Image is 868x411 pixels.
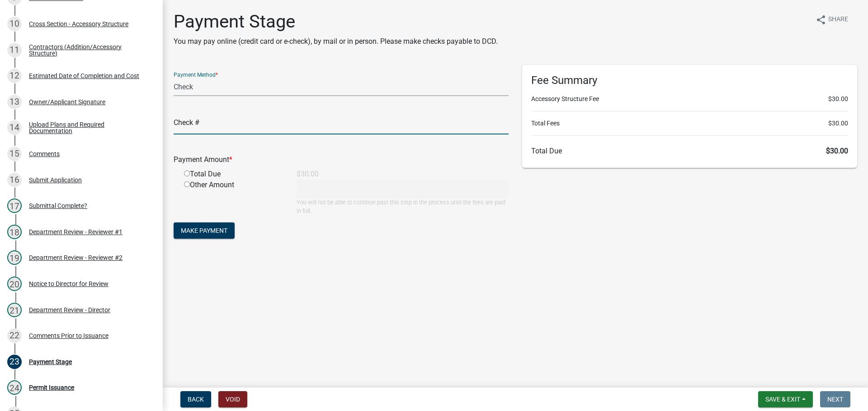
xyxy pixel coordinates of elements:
span: Make Payment [181,227,227,234]
div: Total Due [177,169,290,180]
div: Comments Prior to Issuance [29,332,108,339]
div: Cross Section - Accessory Structure [29,21,128,27]
span: $30.00 [828,119,848,128]
div: Contractors (Addition/Accessory Structure) [29,44,148,56]
div: 21 [7,303,22,317]
button: Save & Exit [758,391,813,407]
div: 12 [7,69,22,83]
div: Submit Application [29,177,82,183]
span: Share [828,14,848,25]
div: Other Amount [177,180,290,215]
div: Permit Issuance [29,384,74,391]
button: Next [820,391,850,407]
div: 11 [7,43,22,57]
span: Back [188,396,204,403]
div: Owner/Applicant Signature [29,99,105,105]
div: Department Review - Reviewer #2 [29,254,123,261]
span: $30.00 [828,94,848,104]
div: 23 [7,355,22,369]
li: Accessory Structure Fee [531,94,848,104]
span: $30.00 [826,147,848,155]
div: 20 [7,277,22,291]
button: Void [218,391,247,407]
span: Next [827,396,843,403]
h6: Total Due [531,147,848,155]
div: 16 [7,173,22,187]
div: 18 [7,225,22,239]
div: Upload Plans and Required Documentation [29,121,148,134]
i: share [816,14,826,25]
div: 22 [7,328,22,343]
span: Save & Exit [765,396,800,403]
button: shareShare [808,11,855,28]
div: 19 [7,250,22,265]
div: Submittal Complete? [29,203,87,209]
div: 15 [7,147,22,161]
div: 24 [7,380,22,395]
h1: Payment Stage [174,11,498,32]
li: Total Fees [531,119,848,128]
div: Payment Amount [167,154,515,165]
div: Department Review - Reviewer #1 [29,229,123,235]
div: Comments [29,151,60,157]
div: 17 [7,199,22,213]
div: Department Review - Director [29,307,110,313]
h6: Fee Summary [531,74,848,87]
p: You may pay online (credit card or e-check), by mail or in person. Please make checks payable to ... [174,36,498,47]
button: Make Payment [174,222,235,239]
div: Estimated Date of Completion and Cost [29,73,139,79]
div: 14 [7,120,22,135]
div: 13 [7,95,22,109]
button: Back [180,391,211,407]
div: Notice to Director for Review [29,281,108,287]
div: Payment Stage [29,359,72,365]
div: 10 [7,17,22,31]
